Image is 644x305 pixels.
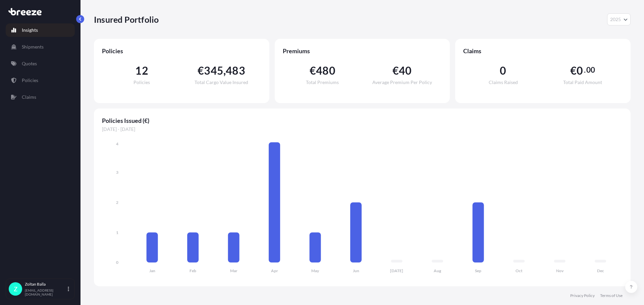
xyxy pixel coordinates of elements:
[563,80,602,85] span: Total Paid Amount
[392,65,399,76] span: €
[223,65,226,76] span: ,
[516,268,523,273] tspan: Oct
[230,268,237,273] tspan: Mar
[463,47,623,55] span: Claims
[102,126,623,133] span: [DATE] - [DATE]
[22,77,38,84] p: Policies
[135,65,148,76] span: 12
[577,65,583,76] span: 0
[306,80,339,85] span: Total Premiums
[311,268,319,273] tspan: May
[116,141,118,146] tspan: 4
[22,94,36,100] p: Claims
[372,80,432,85] span: Average Premium Per Policy
[204,65,223,76] span: 345
[353,268,359,273] tspan: Jun
[25,282,66,287] p: Zoltan Balla
[316,65,335,76] span: 480
[190,268,196,273] tspan: Feb
[283,47,442,55] span: Premiums
[116,200,118,205] tspan: 2
[597,268,604,273] tspan: Dec
[22,27,38,33] p: Insights
[489,80,518,85] span: Claims Raised
[116,170,118,175] tspan: 3
[149,268,155,273] tspan: Jan
[94,14,159,25] p: Insured Portfolio
[434,268,441,273] tspan: Aug
[14,286,17,292] span: Z
[570,293,595,298] a: Privacy Policy
[198,65,204,76] span: €
[310,65,316,76] span: €
[6,40,75,54] a: Shipments
[586,67,595,73] span: 00
[570,65,577,76] span: €
[226,65,245,76] span: 483
[6,74,75,87] a: Policies
[556,268,564,273] tspan: Nov
[500,65,506,76] span: 0
[271,268,278,273] tspan: Apr
[6,90,75,104] a: Claims
[22,60,37,67] p: Quotes
[475,268,481,273] tspan: Sep
[195,80,248,85] span: Total Cargo Value Insured
[607,13,631,25] button: Year Selector
[25,288,66,296] p: [EMAIL_ADDRESS][DOMAIN_NAME]
[133,80,150,85] span: Policies
[6,57,75,70] a: Quotes
[116,260,118,265] tspan: 0
[116,230,118,235] tspan: 1
[6,23,75,37] a: Insights
[610,16,621,23] span: 2025
[102,47,261,55] span: Policies
[102,117,623,125] span: Policies Issued (€)
[584,67,586,73] span: .
[390,268,403,273] tspan: [DATE]
[399,65,412,76] span: 40
[600,293,623,298] a: Terms of Use
[22,44,44,50] p: Shipments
